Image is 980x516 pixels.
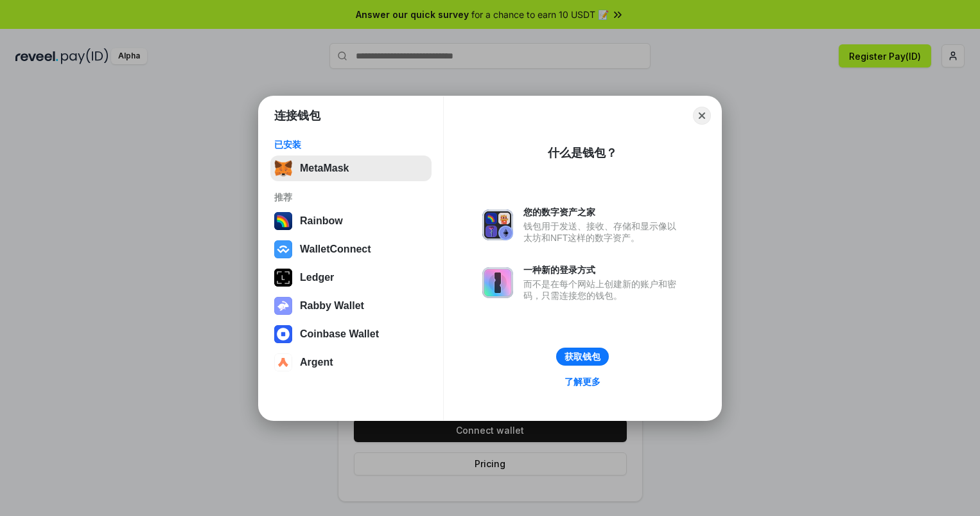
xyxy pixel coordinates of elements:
button: Ledger [270,265,432,290]
a: 了解更多 [557,373,608,390]
img: svg+xml,%3Csvg%20xmlns%3D%22http%3A%2F%2Fwww.w3.org%2F2000%2Fsvg%22%20fill%3D%22none%22%20viewBox... [482,209,513,240]
div: 获取钱包 [564,351,600,362]
div: Rabby Wallet [300,300,364,312]
button: Rainbow [270,208,432,234]
div: WalletConnect [300,244,371,255]
img: svg+xml,%3Csvg%20width%3D%22120%22%20height%3D%22120%22%20viewBox%3D%220%200%20120%20120%22%20fil... [274,212,292,230]
button: MetaMask [270,156,432,181]
div: 一种新的登录方式 [523,264,683,276]
button: Coinbase Wallet [270,321,432,347]
div: 已安装 [274,139,428,150]
img: svg+xml,%3Csvg%20fill%3D%22none%22%20height%3D%2233%22%20viewBox%3D%220%200%2035%2033%22%20width%... [274,159,292,177]
button: 获取钱包 [556,348,609,366]
div: MetaMask [300,163,349,174]
button: Rabby Wallet [270,293,432,319]
div: Rainbow [300,215,343,227]
img: svg+xml,%3Csvg%20width%3D%2228%22%20height%3D%2228%22%20viewBox%3D%220%200%2028%2028%22%20fill%3D... [274,353,292,371]
img: svg+xml,%3Csvg%20xmlns%3D%22http%3A%2F%2Fwww.w3.org%2F2000%2Fsvg%22%20width%3D%2228%22%20height%3... [274,269,292,287]
img: svg+xml,%3Csvg%20xmlns%3D%22http%3A%2F%2Fwww.w3.org%2F2000%2Fsvg%22%20fill%3D%22none%22%20viewBox... [274,297,292,315]
div: 而不是在每个网站上创建新的账户和密码，只需连接您的钱包。 [523,278,683,301]
img: svg+xml,%3Csvg%20width%3D%2228%22%20height%3D%2228%22%20viewBox%3D%220%200%2028%2028%22%20fill%3D... [274,325,292,343]
div: Coinbase Wallet [300,328,379,340]
button: Argent [270,350,432,375]
div: Ledger [300,272,334,283]
div: 了解更多 [564,376,600,387]
button: Close [693,107,711,125]
div: 什么是钱包？ [548,145,617,161]
div: 推荐 [274,191,428,203]
img: svg+xml,%3Csvg%20width%3D%2228%22%20height%3D%2228%22%20viewBox%3D%220%200%2028%2028%22%20fill%3D... [274,240,292,258]
button: WalletConnect [270,236,432,262]
h1: 连接钱包 [274,108,320,123]
div: 钱包用于发送、接收、存储和显示像以太坊和NFT这样的数字资产。 [523,220,683,244]
div: Argent [300,357,333,368]
img: svg+xml,%3Csvg%20xmlns%3D%22http%3A%2F%2Fwww.w3.org%2F2000%2Fsvg%22%20fill%3D%22none%22%20viewBox... [482,267,513,298]
div: 您的数字资产之家 [523,206,683,218]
